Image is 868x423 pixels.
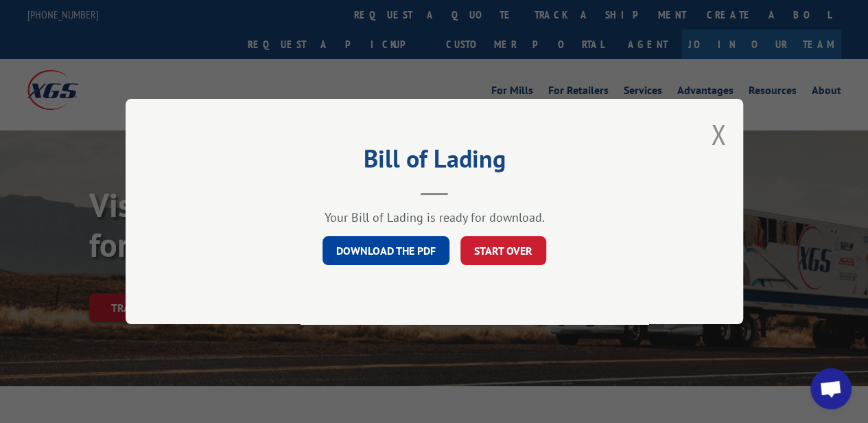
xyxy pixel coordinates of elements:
[460,236,546,265] button: START OVER
[711,116,726,152] button: Close modal
[194,149,675,175] h2: Bill of Lading
[322,236,449,265] a: DOWNLOAD THE PDF
[194,209,675,225] div: Your Bill of Lading is ready for download.
[810,368,852,409] div: Open chat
